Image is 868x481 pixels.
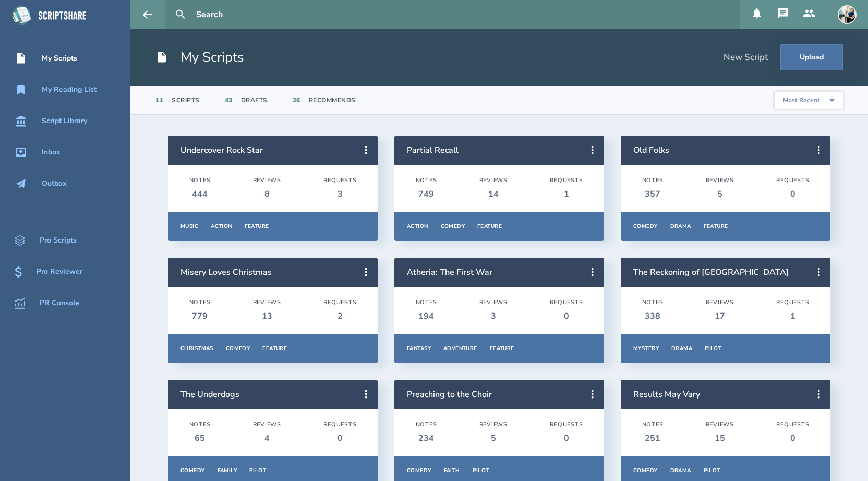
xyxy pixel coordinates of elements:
div: Requests [776,421,809,428]
div: Action [211,223,232,230]
div: Notes [416,177,437,184]
a: Atheria: The First War [407,267,492,278]
div: 357 [642,188,664,200]
a: The Underdogs [180,389,239,400]
div: Feature [704,223,728,230]
div: 0 [776,188,809,200]
div: Faith [444,467,460,474]
div: Notes [189,299,211,306]
div: Drama [671,345,692,352]
div: 1 [550,188,583,200]
div: My Reading List [42,86,97,94]
div: 0 [550,432,583,444]
div: Drafts [241,96,268,104]
div: Drama [670,467,691,474]
div: 0 [776,432,809,444]
a: Undercover Rock Star [180,145,263,156]
div: Mystery [633,345,659,352]
div: Reviews [706,299,734,306]
div: Notes [416,299,437,306]
div: Drama [670,223,691,230]
div: Outbox [42,179,67,188]
div: Comedy [441,223,465,230]
div: 14 [479,188,508,200]
div: 5 [479,432,508,444]
div: Script Library [42,117,87,125]
div: Christmas [180,345,213,352]
div: Reviews [479,177,508,184]
div: 15 [706,432,734,444]
div: Notes [189,421,211,428]
div: Requests [776,177,809,184]
a: Partial Recall [407,145,459,156]
div: 26 [293,96,300,104]
button: Upload [780,44,843,70]
div: PR Console [40,299,79,307]
div: 779 [189,310,211,322]
h1: My Scripts [155,48,244,67]
div: 17 [706,310,734,322]
div: Reviews [253,177,282,184]
div: 65 [189,432,211,444]
div: Adventure [443,345,477,352]
div: Feature [262,345,287,352]
div: Music [180,223,198,230]
div: 749 [416,188,437,200]
div: Requests [776,299,809,306]
div: Requests [550,177,583,184]
div: 13 [253,310,282,322]
div: 0 [550,310,583,322]
div: Comedy [633,223,658,230]
div: Fantasy [407,345,431,352]
div: Requests [550,421,583,428]
div: Requests [323,177,356,184]
div: Notes [416,421,437,428]
div: Notes [642,177,664,184]
div: 11 [155,96,163,104]
div: Reviews [706,177,734,184]
div: Comedy [407,467,431,474]
div: 234 [416,432,437,444]
div: Reviews [253,421,282,428]
div: Reviews [253,299,282,306]
div: Comedy [633,467,658,474]
div: Requests [323,299,356,306]
div: Feature [490,345,514,352]
div: Pilot [705,345,721,352]
div: 2 [323,310,356,322]
div: Requests [550,299,583,306]
a: The Reckoning of [GEOGRAPHIC_DATA] [633,267,789,278]
div: 8 [253,188,282,200]
div: Action [407,223,428,230]
img: user_1673573717-crop.jpg [838,5,857,24]
div: Comedy [180,467,205,474]
div: Comedy [226,345,250,352]
div: 3 [479,310,508,322]
div: Pilot [249,467,266,474]
div: Pro Scripts [40,236,77,245]
div: 0 [323,432,356,444]
div: Requests [323,421,356,428]
div: Feature [477,223,502,230]
a: Misery Loves Christmas [180,267,272,278]
div: My Scripts [42,54,77,63]
div: Pilot [473,467,489,474]
a: Results May Vary [633,389,700,400]
div: 3 [323,188,356,200]
div: 338 [642,310,664,322]
div: Family [218,467,237,474]
div: Inbox [42,148,61,157]
div: 43 [225,96,233,104]
div: Pro Reviewer [37,268,82,276]
div: Notes [642,299,664,306]
a: Preaching to the Choir [407,389,492,400]
div: Scripts [172,96,200,104]
div: 1 [776,310,809,322]
div: Reviews [479,421,508,428]
div: 5 [706,188,734,200]
div: Recommends [309,96,356,104]
div: 251 [642,432,664,444]
div: 4 [253,432,282,444]
a: Old Folks [633,145,669,156]
div: 194 [416,310,437,322]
